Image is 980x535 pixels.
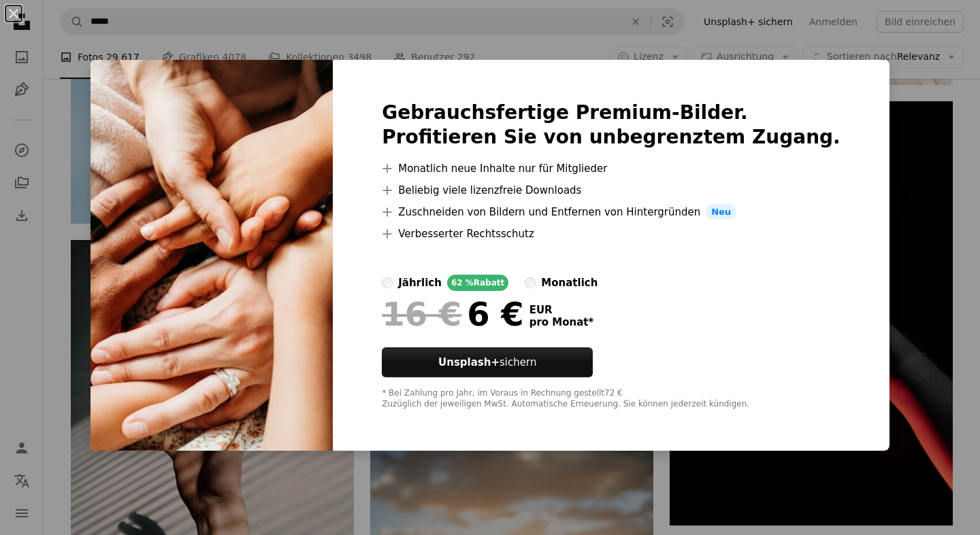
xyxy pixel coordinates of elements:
li: Verbesserter Rechtsschutz [382,226,840,242]
li: Beliebig viele lizenzfreie Downloads [382,182,840,199]
div: 62 % Rabatt [447,275,508,291]
strong: Unsplash+ [438,356,500,368]
span: 16 € [382,296,461,332]
div: jährlich [398,275,442,291]
div: * Bei Zahlung pro Jahr, im Voraus in Rechnung gestellt 72 € Zuzüglich der jeweiligen MwSt. Automa... [382,388,840,410]
input: jährlich62 %Rabatt [382,277,393,288]
div: 6 € [382,296,523,332]
button: Unsplash+sichern [382,347,593,377]
span: EUR [529,304,594,316]
li: Zuschneiden von Bildern und Entfernen von Hintergründen [382,204,840,220]
span: pro Monat * [529,316,594,328]
h2: Gebrauchsfertige Premium-Bilder. Profitieren Sie von unbegrenztem Zugang. [382,101,840,150]
img: premium_photo-1677002827223-d4fb582e2227 [91,60,333,451]
div: monatlich [541,275,598,291]
input: monatlich [525,277,536,288]
li: Monatlich neue Inhalte nur für Mitglieder [382,160,840,177]
span: Neu [706,204,736,220]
